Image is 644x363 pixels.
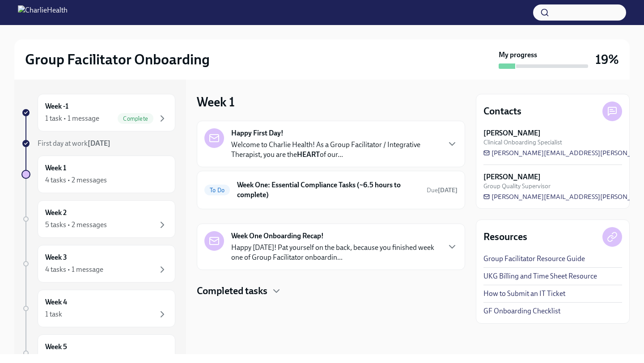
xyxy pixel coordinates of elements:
div: 1 task [45,309,62,319]
div: Completed tasks [197,284,465,298]
h6: Week 4 [45,297,67,307]
strong: Week One Onboarding Recap! [231,231,324,241]
a: First day at work[DATE] [21,139,175,148]
span: Clinical Onboarding Specialist [483,138,562,147]
h6: Week 3 [45,253,67,262]
strong: [DATE] [438,186,458,194]
h6: Week 5 [45,342,67,352]
h6: Week 2 [45,208,67,218]
div: 5 tasks • 2 messages [45,220,107,230]
strong: [PERSON_NAME] [483,172,541,182]
a: Week -11 task • 1 messageComplete [21,94,175,131]
strong: HEART [297,150,320,159]
h6: Week One: Essential Compliance Tasks (~6.5 hours to complete) [237,180,419,200]
h6: Week 1 [45,163,66,173]
h3: 19% [595,51,619,68]
h4: Resources [483,230,527,244]
a: How to Submit an IT Ticket [483,289,565,299]
a: Group Facilitator Resource Guide [483,254,585,264]
h4: Completed tasks [197,284,267,298]
img: CharlieHealth [18,5,68,20]
span: October 6th, 2025 10:00 [427,186,458,194]
a: GF Onboarding Checklist [483,306,560,316]
div: 4 tasks • 2 messages [45,175,107,185]
a: Week 41 task [21,290,175,327]
p: Happy [DATE]! Pat yourself on the back, because you finished week one of Group Facilitator onboar... [231,243,440,262]
strong: Happy First Day! [231,128,284,138]
div: 4 tasks • 1 message [45,265,103,274]
a: Week 14 tasks • 2 messages [21,156,175,193]
a: Week 34 tasks • 1 message [21,245,175,283]
span: First day at work [38,139,110,148]
strong: [DATE] [88,139,110,148]
h4: Contacts [483,105,521,118]
a: Week 25 tasks • 2 messages [21,200,175,238]
p: Welcome to Charlie Health! As a Group Facilitator / Integrative Therapist, you are the of our... [231,140,440,160]
div: 1 task • 1 message [45,114,99,123]
span: Due [427,186,458,194]
a: To DoWeek One: Essential Compliance Tasks (~6.5 hours to complete)Due[DATE] [204,178,458,202]
h3: Week 1 [197,94,235,110]
span: Complete [118,115,153,122]
strong: My progress [499,50,537,60]
a: UKG Billing and Time Sheet Resource [483,271,597,281]
span: Group Quality Supervisor [483,182,551,190]
h2: Group Facilitator Onboarding [25,51,210,68]
span: To Do [204,187,230,194]
h6: Week -1 [45,101,68,111]
strong: [PERSON_NAME] [483,128,541,138]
